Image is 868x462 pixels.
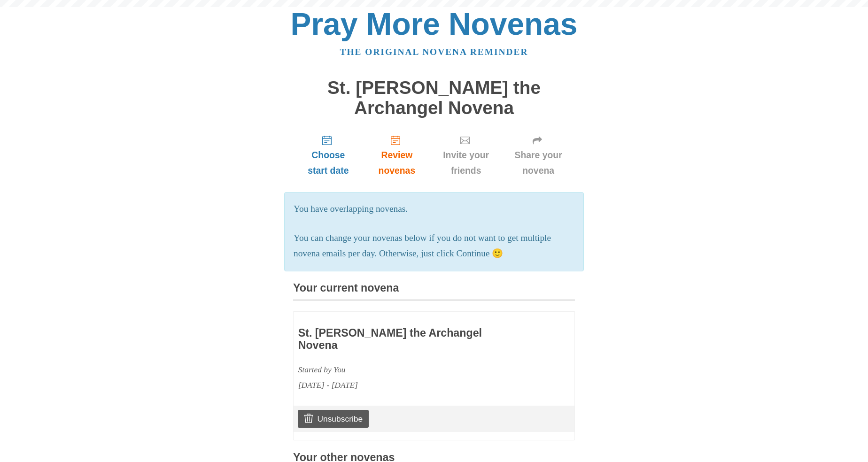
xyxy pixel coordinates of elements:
[294,201,574,217] p: You have overlapping novenas.
[293,78,575,118] h1: St. [PERSON_NAME] the Archangel Novena
[373,147,421,178] span: Review novenas
[298,362,515,377] div: Started by You
[291,7,578,41] a: Pray More Novenas
[430,127,502,183] a: Invite your friends
[340,47,528,57] a: The original novena reminder
[294,231,574,262] p: You can change your novenas below if you do not want to get multiple novena emails per day. Other...
[511,147,566,178] span: Share your novena
[364,127,430,183] a: Review novenas
[502,127,575,183] a: Share your novena
[440,147,492,178] span: Invite your friends
[293,282,575,300] h3: Your current novena
[298,410,369,428] a: Unsubscribe
[298,377,515,393] div: [DATE] - [DATE]
[302,147,354,178] span: Choose start date
[293,127,364,183] a: Choose start date
[298,327,515,351] h3: St. [PERSON_NAME] the Archangel Novena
